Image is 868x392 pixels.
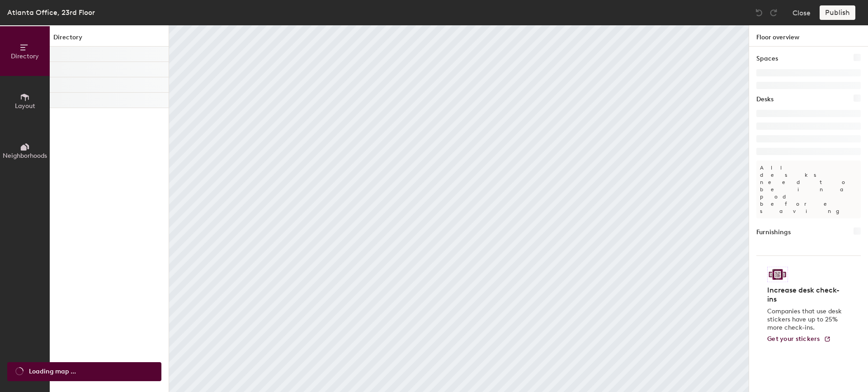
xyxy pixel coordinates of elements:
[793,5,811,20] button: Close
[756,94,774,104] h1: Desks
[767,335,831,343] a: Get your stickers
[29,367,76,377] span: Loading map ...
[769,8,778,17] img: Redo
[15,102,35,110] span: Layout
[749,25,868,47] h1: Floor overview
[756,161,861,218] p: All desks need to be in a pod before saving
[756,227,791,237] h1: Furnishings
[169,25,749,392] canvas: Map
[11,52,39,60] span: Directory
[767,335,820,343] span: Get your stickers
[767,286,844,304] h4: Increase desk check-ins
[767,307,844,332] p: Companies that use desk stickers have up to 25% more check-ins.
[756,54,778,64] h1: Spaces
[755,8,764,17] img: Undo
[50,33,169,47] h1: Directory
[7,7,95,18] div: Atlanta Office, 23rd Floor
[767,267,788,282] img: Sticker logo
[3,152,47,160] span: Neighborhoods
